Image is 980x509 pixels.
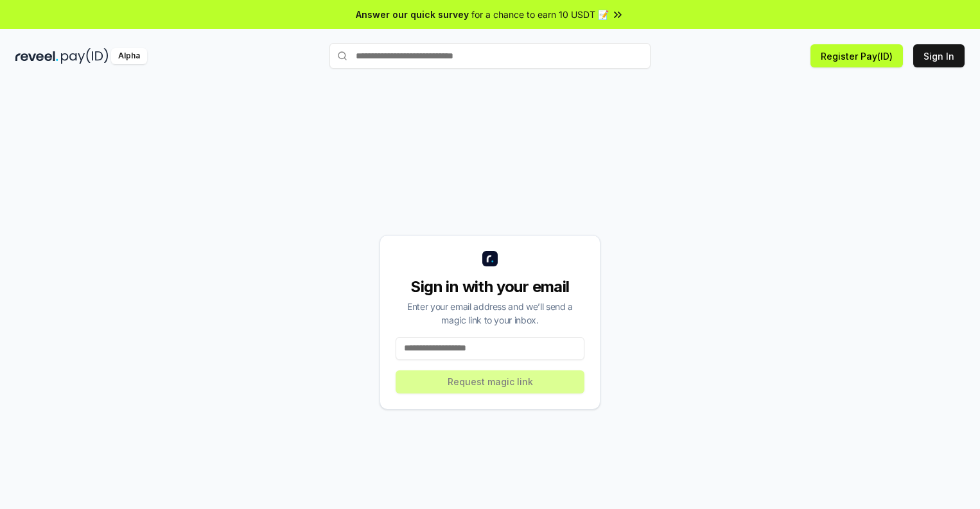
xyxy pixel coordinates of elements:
img: pay_id [61,48,109,64]
span: for a chance to earn 10 USDT 📝 [471,8,609,21]
img: reveel_dark [15,48,58,64]
img: logo_small [482,251,498,266]
span: Answer our quick survey [356,8,469,21]
div: Sign in with your email [396,277,584,297]
button: Sign In [913,44,965,67]
div: Alpha [111,48,147,64]
button: Register Pay(ID) [810,44,903,67]
div: Enter your email address and we’ll send a magic link to your inbox. [396,300,584,327]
